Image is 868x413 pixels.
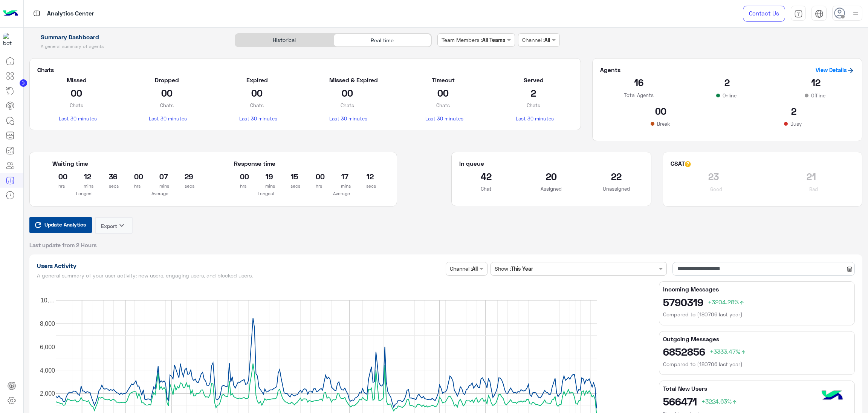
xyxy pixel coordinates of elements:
[239,76,275,84] h5: Expired
[459,170,513,182] h2: 42
[239,87,275,99] h2: 00
[663,361,851,368] h6: Compared to (180706 last year)
[3,6,18,22] img: Logo
[40,344,55,350] text: 6,000
[459,185,513,193] p: Chat
[663,385,851,392] h5: Total New Users
[710,348,746,355] span: +3333.47%
[84,182,85,190] p: mins
[689,76,766,88] h2: 2
[128,190,193,197] p: Average
[240,182,241,190] p: hrs
[265,182,266,190] p: mins
[58,182,60,190] p: hrs
[40,321,55,327] text: 8,000
[29,241,97,249] span: Last update from 2 Hours
[333,34,431,47] div: Real time
[40,297,55,304] text: 10,…
[329,102,365,109] p: Chats
[590,185,643,193] p: Unassigned
[29,33,226,41] h1: Summary Dashboard
[149,76,185,84] h5: Dropped
[819,383,845,409] img: hulul-logo.png
[32,9,41,18] img: tab
[329,76,365,84] h5: Missed & Expired
[425,102,461,109] p: Chats
[808,185,819,193] p: Bad
[425,115,461,122] p: Last 30 minutes
[708,298,745,305] span: +3204.28%
[290,170,292,182] h2: 15
[134,182,135,190] p: hrs
[235,34,333,47] div: Historical
[663,311,851,318] h6: Compared to (180706 last year)
[159,182,160,190] p: mins
[663,335,851,343] h5: Outgoing Messages
[47,9,94,19] p: Analytics Center
[701,398,738,405] span: +3224.63%
[671,170,757,182] h2: 23
[265,170,266,182] h2: 19
[109,182,110,190] p: secs
[341,182,342,190] p: mins
[459,160,484,167] h5: In queue
[239,102,275,109] p: Chats
[84,170,85,182] h2: 12
[425,87,461,99] h2: 00
[159,170,160,182] h2: 07
[40,367,55,374] text: 4,000
[590,170,643,182] h2: 22
[600,66,620,74] h5: Agents
[810,92,827,99] p: Offline
[743,6,785,22] a: Contact Us
[149,102,185,109] p: Chats
[3,33,17,46] img: 1403182699927242
[316,182,317,190] p: hrs
[109,170,110,182] h2: 36
[290,182,292,190] p: secs
[794,9,803,18] img: tab
[709,185,724,193] p: Good
[663,345,851,358] h2: 6852856
[59,76,95,84] h5: Missed
[816,66,854,73] a: View Details
[663,285,851,293] h5: Incoming Messages
[316,170,317,182] h2: 00
[58,170,60,182] h2: 00
[59,87,95,99] h2: 00
[329,87,365,99] h2: 00
[663,395,851,407] h2: 566471
[185,170,186,182] h2: 29
[240,170,241,182] h2: 00
[52,160,193,167] h5: Waiting time
[234,160,275,167] h5: Response time
[721,92,738,99] p: Online
[768,170,854,182] h2: 21
[341,170,342,182] h2: 17
[366,182,367,190] p: secs
[524,185,578,193] p: Assigned
[37,66,573,74] h5: Chats
[239,115,275,122] p: Last 30 minutes
[600,105,722,117] h2: 00
[37,273,443,279] h5: A general summary of your user activity: new users, engaging users, and blocked users.
[40,390,55,397] text: 2,000
[185,182,186,190] p: secs
[329,115,365,122] p: Last 30 minutes
[600,91,677,99] p: Total Agents
[149,87,185,99] h2: 00
[815,9,824,18] img: tab
[95,217,133,234] button: Exportkeyboard_arrow_down
[733,105,854,117] h2: 2
[149,115,185,122] p: Last 30 minutes
[516,115,552,122] p: Last 30 minutes
[43,219,88,230] span: Update Analytics
[516,76,552,84] h5: Served
[310,190,374,197] p: Average
[52,190,117,197] p: Longest
[59,115,95,122] p: Last 30 minutes
[789,120,803,128] p: Busy
[29,217,92,233] button: Update Analytics
[656,120,671,128] p: Break
[671,160,691,167] h5: CSAT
